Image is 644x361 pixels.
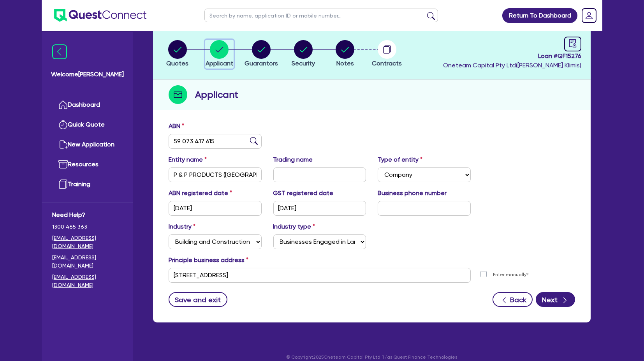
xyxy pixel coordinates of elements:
img: quest-connect-logo-blue [54,9,146,22]
span: Applicant [206,60,233,67]
a: Dashboard [52,95,123,115]
label: Entity name [169,155,207,164]
p: © Copyright 2025 Oneteam Capital Pty Ltd T/as Quest Finance Technologies [148,354,596,361]
a: [EMAIL_ADDRESS][DOMAIN_NAME] [52,273,123,289]
img: resources [58,160,68,169]
img: training [58,180,68,189]
a: [EMAIL_ADDRESS][DOMAIN_NAME] [52,234,123,250]
button: Contracts [371,40,402,69]
span: Security [292,60,315,67]
input: Search by name, application ID or mobile number... [204,9,438,22]
span: Welcome [PERSON_NAME] [51,70,124,79]
img: new-application [58,140,68,149]
button: Quotes [166,40,189,69]
button: Security [291,40,315,69]
input: DD / MM / YYYY [169,201,262,216]
span: Need Help? [52,210,123,220]
a: Training [52,174,123,194]
span: Oneteam Capital Pty Ltd ( [PERSON_NAME] Klimis ) [443,62,581,69]
label: Enter manually? [493,271,529,278]
label: ABN [169,122,184,131]
button: Applicant [205,40,234,69]
button: Notes [335,40,355,69]
span: Quotes [166,60,188,67]
img: icon-menu-close [52,44,67,59]
a: [EMAIL_ADDRESS][DOMAIN_NAME] [52,254,123,270]
img: step-icon [169,85,187,104]
a: Quick Quote [52,115,123,135]
label: Trading name [273,155,313,164]
button: Back [493,292,533,307]
span: 1300 465 363 [52,223,123,231]
span: Notes [336,60,354,67]
label: Business phone number [378,188,447,198]
button: Next [536,292,575,307]
span: Contracts [372,60,402,67]
label: Industry [169,222,195,231]
h2: Applicant [195,88,238,102]
img: quick-quote [58,120,68,129]
label: GST registered date [273,188,334,198]
label: ABN registered date [169,188,232,198]
label: Principle business address [169,255,248,265]
img: abn-lookup icon [250,137,258,145]
button: Save and exit [169,292,227,307]
label: Industry type [273,222,315,231]
span: Guarantors [245,60,278,67]
label: Type of entity [378,155,422,164]
span: Loan # QF15276 [443,51,581,61]
button: Guarantors [244,40,278,69]
a: Resources [52,155,123,174]
a: New Application [52,135,123,155]
input: DD / MM / YYYY [273,201,366,216]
